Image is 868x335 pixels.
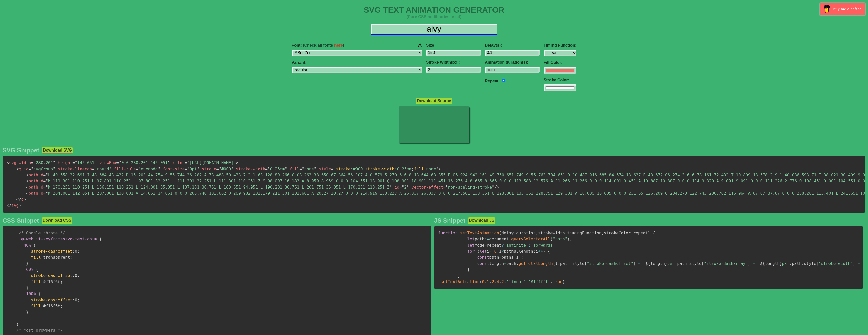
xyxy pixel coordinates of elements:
span: ) [543,249,545,254]
span: . [802,261,804,266]
span: } [26,310,29,314]
span: " [402,185,404,190]
span: , [489,279,492,284]
span: " [407,185,409,190]
span: = [43,179,46,183]
span: ( [477,249,480,254]
span: stroke-linecap [58,166,92,171]
span: non-scaling-stroke [443,185,494,190]
span: " [436,166,439,171]
span: 'forwards' [531,243,555,248]
span: } [26,261,29,266]
span: 'linear' [506,279,526,284]
span: > [19,203,21,208]
label: Variant: [292,60,422,65]
span: ; [77,249,80,254]
span: evenodd [136,166,160,171]
span: ; [521,255,524,260]
span: ] [853,261,855,266]
span: path [26,173,38,177]
span: d [41,191,43,196]
span: " [285,166,287,171]
span: 2 [399,185,409,190]
span: svg [7,203,19,208]
span: getTotalLength [519,261,553,266]
span: = [185,160,187,165]
span: ; [565,279,567,284]
span: xmlns [172,160,185,165]
span: . [516,249,519,254]
label: Stroke Color: [544,78,576,82]
span: stroke [336,166,351,171]
span: . [516,261,519,266]
input: 100 [426,50,481,56]
span: "stroke-dasharray" [704,261,748,266]
span: height [58,160,72,165]
span: [ [702,261,704,266]
span: let [467,243,475,248]
span: querySelectorAll [511,237,550,241]
span: path [26,179,38,183]
span: stroke-width [365,166,394,171]
span: , [499,279,502,284]
span: 2.4 [492,279,499,284]
span: } [16,322,19,327]
span: </ [16,197,21,202]
span: (Check all fonts ) [303,43,344,47]
span: fill [31,304,41,308]
span: : [41,304,43,308]
button: Download SVG [42,147,73,154]
span: " [138,166,141,171]
span: ` [862,261,865,266]
span: < [502,249,504,254]
span: length [760,261,782,266]
span: stroke [202,166,216,171]
button: Download Source [416,98,452,104]
span: M 170.251 110.251 L 156.151 110.251 L 124.801 35.851 L 137.101 30.751 L 163.651 94.951 L 190.201 ... [43,185,392,190]
span: @-webkit-keyframes [21,237,65,241]
span: #000 0.25mm none [336,166,436,171]
span: : [72,249,75,254]
span: } [26,285,29,290]
span: ` [758,261,760,266]
span: /* Most browsers */ [16,328,63,333]
span: stroke-dashoffset [31,249,72,254]
span: ${ [645,261,650,266]
span: fill [31,255,41,260]
span: #000 [216,166,233,171]
span: 0.25mm [265,166,287,171]
span: ? [501,243,504,248]
span: { [653,231,655,235]
span: 145.051 [72,160,97,165]
span: " [119,160,121,165]
span: 0 [494,249,497,254]
span: " [302,166,304,171]
span: = [489,249,492,254]
span: = [43,173,46,177]
span: g [16,166,21,171]
span: " [46,179,48,183]
input: auto [502,79,505,82]
span: < [26,191,29,196]
span: ] [519,255,521,260]
span: = [265,166,268,171]
span: " [446,185,448,190]
span: { [36,267,38,272]
span: = [484,243,487,248]
span: , [631,231,633,235]
span: viewBox [99,160,116,165]
span: ` [643,261,645,266]
span: = [299,166,302,171]
span: "stroke-dashoffset" [587,261,633,266]
span: d [41,185,43,190]
span: '#ffffff' [528,279,550,284]
span: " [94,160,97,165]
span: . [570,261,572,266]
span: ; [60,279,63,284]
span: width [19,160,31,165]
span: = [499,255,502,260]
span: > [24,197,26,202]
a: Buy me a coffee [820,3,865,15]
span: ; [77,297,80,302]
span: vector-effect [411,185,443,190]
